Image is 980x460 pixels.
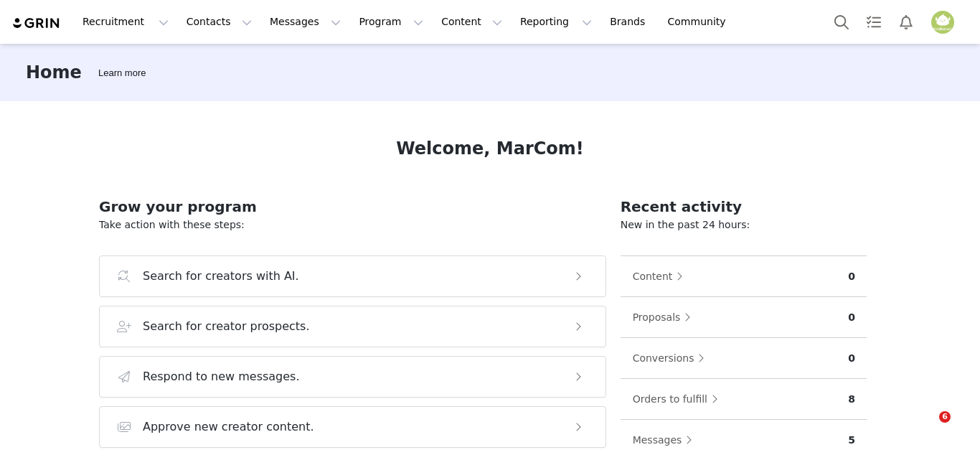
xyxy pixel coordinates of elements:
button: Respond to new messages. [99,356,606,398]
h2: Recent activity [621,196,867,217]
button: Content [632,265,691,288]
button: Content [433,6,511,38]
p: 0 [848,310,855,325]
h2: Grow your program [99,196,606,217]
h1: Welcome, MarCom! [396,136,584,161]
button: Search [826,6,857,38]
p: 5 [848,433,855,448]
button: Conversions [632,347,712,370]
p: 8 [848,392,855,407]
img: 71db4a9b-c422-4b77-bb00-02d042611fdb.png [931,11,954,34]
a: Community [659,6,741,38]
h3: Approve new creator content. [143,418,314,436]
iframe: Intercom live chat [910,411,944,446]
button: Search for creator prospects. [99,306,606,347]
h3: Home [26,60,82,85]
img: grin logo [11,17,62,30]
button: Search for creators with AI. [99,255,606,297]
h3: Search for creators with AI. [143,268,299,285]
button: Messages [261,6,349,38]
button: Program [350,6,432,38]
button: Recruitment [74,6,177,38]
a: Brands [601,6,658,38]
p: 0 [848,351,855,366]
button: Orders to fulfill [632,388,725,410]
p: 0 [848,269,855,284]
h3: Search for creator prospects. [143,318,310,335]
a: Tasks [858,6,890,38]
button: Profile [923,11,969,34]
div: Tooltip anchor [95,66,149,80]
p: Take action with these steps: [99,217,606,233]
button: Contacts [178,6,260,38]
button: Proposals [632,306,699,329]
h3: Respond to new messages. [143,368,300,385]
button: Messages [632,428,700,451]
button: Notifications [890,6,922,38]
span: 6 [939,411,951,423]
button: Approve new creator content. [99,406,606,448]
button: Reporting [512,6,600,38]
p: New in the past 24 hours: [621,217,867,233]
